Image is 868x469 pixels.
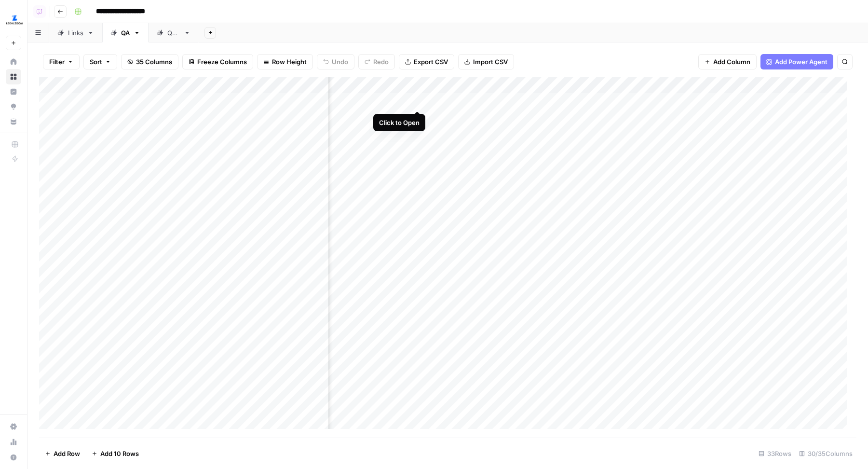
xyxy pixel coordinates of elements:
[399,54,454,69] button: Export CSV
[6,114,21,129] a: Your Data
[49,23,102,42] a: Links
[317,54,354,69] button: Undo
[6,11,23,28] img: LegalZoom Logo
[760,54,833,69] button: Add Power Agent
[167,28,180,38] div: QA2
[6,84,21,99] a: Insights
[332,57,348,67] span: Undo
[473,57,508,67] span: Import CSV
[54,449,80,458] span: Add Row
[83,54,117,69] button: Sort
[755,446,795,461] div: 33 Rows
[39,446,86,461] button: Add Row
[713,57,750,67] span: Add Column
[6,434,21,450] a: Usage
[136,57,172,67] span: 35 Columns
[257,54,313,69] button: Row Height
[698,54,757,69] button: Add Column
[86,446,145,461] button: Add 10 Rows
[6,54,21,69] a: Home
[6,8,21,32] button: Workspace: LegalZoom
[6,99,21,114] a: Opportunities
[6,69,21,84] a: Browse
[197,57,247,67] span: Freeze Columns
[182,54,253,69] button: Freeze Columns
[358,54,395,69] button: Redo
[102,23,149,42] a: QA
[100,449,139,458] span: Add 10 Rows
[379,118,420,127] div: Click to Open
[795,446,856,461] div: 30/35 Columns
[272,57,307,67] span: Row Height
[6,419,21,434] a: Settings
[373,57,389,67] span: Redo
[43,54,80,69] button: Filter
[414,57,448,67] span: Export CSV
[121,54,178,69] button: 35 Columns
[775,57,827,67] span: Add Power Agent
[458,54,514,69] button: Import CSV
[121,28,130,38] div: QA
[49,57,65,67] span: Filter
[90,57,102,67] span: Sort
[149,23,199,42] a: QA2
[6,450,21,465] button: Help + Support
[68,28,83,38] div: Links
